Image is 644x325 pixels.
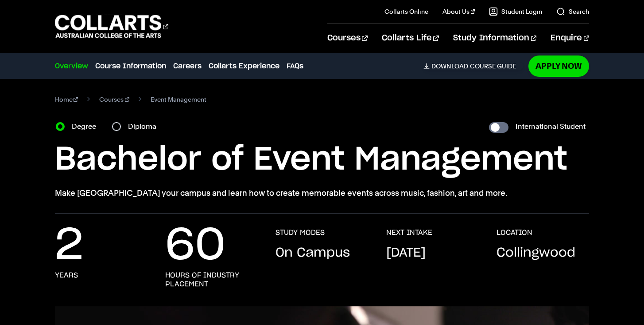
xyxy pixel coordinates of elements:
a: Collarts Online [384,7,428,16]
a: Overview [55,61,88,71]
h3: NEXT INTAKE [386,228,432,237]
h3: STUDY MODES [275,228,325,237]
a: Collarts Experience [209,61,279,71]
a: Courses [327,24,368,53]
a: Careers [173,61,202,71]
a: Student Login [489,7,542,16]
div: Go to homepage [55,14,168,39]
p: 60 [165,228,225,264]
a: FAQs [287,61,303,71]
p: Make [GEOGRAPHIC_DATA] your campus and learn how to create memorable events across music, fashion... [55,187,590,199]
p: [DATE] [386,244,426,262]
a: Study Information [453,24,536,53]
a: Enquire [551,24,589,53]
a: Search [556,7,589,16]
span: Event Management [151,93,206,106]
a: About Us [442,7,475,16]
h3: hours of industry placement [165,271,258,289]
a: Home [55,93,78,106]
p: On Campus [275,244,350,262]
h1: Bachelor of Event Management [55,140,590,180]
a: Course Information [95,61,166,71]
label: Diploma [128,120,162,133]
a: DownloadCourse Guide [423,62,523,70]
span: Download [431,62,468,70]
p: 2 [55,228,83,264]
h3: LOCATION [497,228,532,237]
label: International Student [516,120,586,133]
p: Collingwood [497,244,575,262]
label: Degree [72,120,101,133]
a: Apply Now [528,55,589,76]
h3: years [55,271,78,280]
a: Courses [99,93,129,106]
a: Collarts Life [382,24,439,53]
